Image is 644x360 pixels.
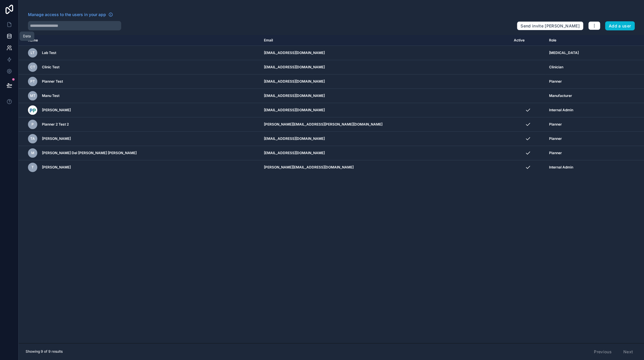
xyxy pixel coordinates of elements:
[31,122,34,127] span: P
[260,35,510,46] th: Email
[30,93,36,98] span: MT
[260,103,510,117] td: [EMAIL_ADDRESS][DOMAIN_NAME]
[31,151,34,155] span: M
[42,51,56,55] span: Lab Test
[42,151,137,155] span: [PERSON_NAME] Del [PERSON_NAME] [PERSON_NAME]
[42,108,71,112] span: [PERSON_NAME]
[549,151,562,155] span: Planner
[31,165,34,170] span: T
[260,160,510,175] td: [PERSON_NAME][EMAIL_ADDRESS][DOMAIN_NAME]
[42,165,71,170] span: [PERSON_NAME]
[28,12,113,18] a: Manage access to the users in your app
[28,12,106,18] span: Manage access to the users in your app
[260,117,510,132] td: [PERSON_NAME][EMAIL_ADDRESS][PERSON_NAME][DOMAIN_NAME]
[42,65,59,69] span: Clinic Test
[549,51,579,55] span: [MEDICAL_DATA]
[549,108,573,112] span: Internal Admin
[549,93,572,98] span: Manufacturer
[30,79,35,84] span: PT
[42,79,63,84] span: Planner Test
[549,122,562,127] span: Planner
[42,93,59,98] span: Manu Test
[42,122,69,127] span: Planner 2 Test 2
[605,21,635,31] button: Add a user
[19,35,644,343] div: scrollable content
[23,34,31,39] div: Data
[549,65,563,69] span: Clinician
[549,165,573,170] span: Internal Admin
[19,35,260,46] th: Name
[546,35,619,46] th: Role
[260,74,510,89] td: [EMAIL_ADDRESS][DOMAIN_NAME]
[42,136,71,141] span: [PERSON_NAME]
[549,136,562,141] span: Planner
[260,89,510,103] td: [EMAIL_ADDRESS][DOMAIN_NAME]
[26,349,63,354] span: Showing 9 of 9 results
[549,79,562,84] span: Planner
[30,65,35,69] span: CT
[260,146,510,160] td: [EMAIL_ADDRESS][DOMAIN_NAME]
[517,21,583,31] button: Send invite [PERSON_NAME]
[31,51,35,55] span: LT
[260,46,510,60] td: [EMAIL_ADDRESS][DOMAIN_NAME]
[260,60,510,74] td: [EMAIL_ADDRESS][DOMAIN_NAME]
[510,35,545,46] th: Active
[260,132,510,146] td: [EMAIL_ADDRESS][DOMAIN_NAME]
[30,136,35,141] span: TA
